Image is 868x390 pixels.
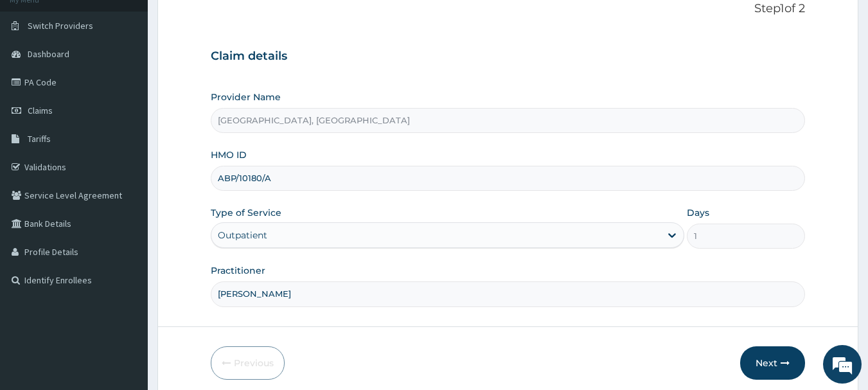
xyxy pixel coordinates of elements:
span: Switch Providers [28,20,93,31]
label: Practitioner [211,264,265,277]
h3: Claim details [211,49,806,64]
button: Next [740,346,805,380]
span: Tariffs [28,133,51,145]
label: Provider Name [211,91,281,103]
button: Previous [211,346,285,380]
div: Outpatient [218,229,267,242]
span: Dashboard [28,48,69,60]
label: Days [687,206,709,219]
input: Enter Name [211,281,806,306]
label: Type of Service [211,206,281,219]
span: Claims [28,105,53,116]
p: Step 1 of 2 [211,2,806,16]
input: Enter HMO ID [211,166,806,191]
label: HMO ID [211,148,247,161]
